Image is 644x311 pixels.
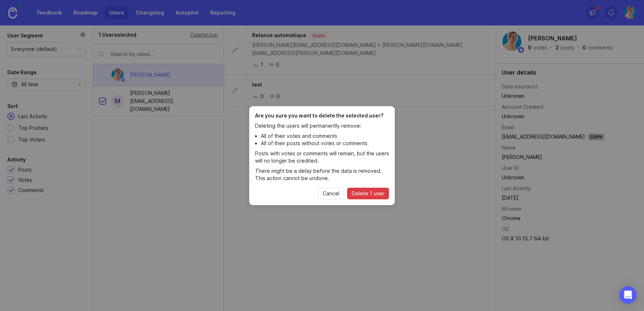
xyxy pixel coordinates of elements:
button: Cancel [318,188,344,199]
p: There might be a delay before the data is removed. This action cannot be undone. [255,167,389,182]
h1: Are you sure you want to delete the selected user? [255,112,389,119]
div: Open Intercom Messenger [619,286,637,304]
li: All of their posts without votes or comments [261,140,389,147]
li: All of their votes and comments [261,132,389,140]
p: Posts with votes or comments will remain, but the users will no longer be credited. [255,150,389,164]
p: Deleting the users will permanently remove: [255,122,389,129]
span: Delete 1 user [352,190,384,197]
button: Delete 1 user [347,188,389,199]
span: Cancel [323,190,339,197]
